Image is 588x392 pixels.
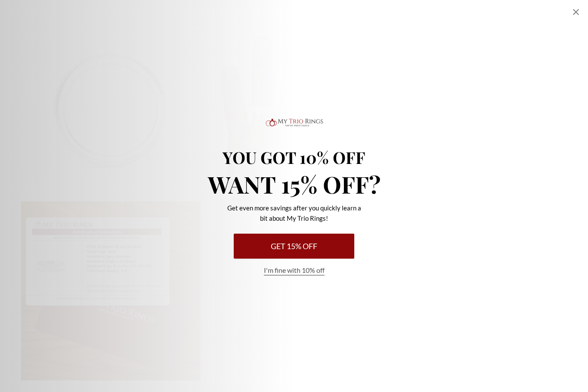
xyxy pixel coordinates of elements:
p: Get even more savings after you quickly learn a bit about My Trio Rings! [225,203,363,223]
button: I'm fine with 10% off [264,265,325,275]
p: Want 15% Off? [191,173,397,196]
div: Close popup [571,7,581,17]
img: Logo [264,117,324,129]
button: Get 15% Off [234,234,354,259]
p: You Got 10% Off [191,149,397,166]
